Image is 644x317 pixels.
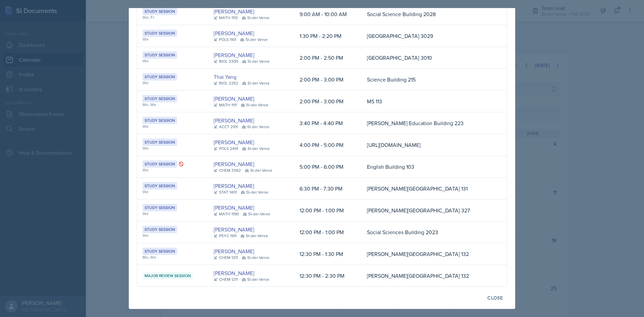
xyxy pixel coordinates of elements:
div: SI-der Verse [242,58,270,64]
div: Study Session [143,248,177,255]
td: [PERSON_NAME][GEOGRAPHIC_DATA] 327 [362,200,494,221]
div: CHEM 1211 [214,276,238,282]
div: We [143,189,203,195]
td: 3:40 PM - 4:40 PM [294,112,362,134]
div: Study Session [143,204,177,211]
td: [URL][DOMAIN_NAME] [362,134,494,156]
td: 12:30 PM - 2:30 PM [294,265,362,286]
div: Study Session [143,182,177,190]
td: English Building 103 [362,156,494,178]
div: Mo, We [143,254,203,260]
td: [GEOGRAPHIC_DATA] 3010 [362,47,494,69]
a: [PERSON_NAME] [214,116,254,124]
td: [PERSON_NAME] Education Building 223 [362,112,494,134]
div: BIOL 2252 [214,80,238,86]
a: Thai Yang [214,73,236,81]
td: 9:00 AM - 10:00 AM [294,3,362,25]
div: We [143,232,203,239]
div: We [143,145,203,151]
div: We [143,211,203,217]
td: 2:00 PM - 3:00 PM [294,91,362,112]
div: SI-der Verse [240,233,268,239]
div: SI-der Verse [242,276,269,282]
div: SI-der Verse [242,255,269,261]
div: Study Session [143,30,177,37]
a: [PERSON_NAME] [214,160,254,168]
div: We [143,167,203,173]
div: SI-der Verse [242,146,270,152]
td: [PERSON_NAME][GEOGRAPHIC_DATA] 131 [362,178,494,200]
td: [PERSON_NAME][GEOGRAPHIC_DATA] 132 [362,265,494,286]
td: 12:30 PM - 1:30 PM [294,243,362,265]
div: SI-der Verse [242,15,269,21]
div: POLS 1101 [214,37,236,43]
td: 5:00 PM - 6:00 PM [294,156,362,178]
div: Study Session [143,8,177,15]
div: MATH 1190 [214,211,239,217]
div: SI-der Verse [245,167,272,173]
div: SI-der Verse [243,211,270,217]
div: MATH 1111 [214,102,237,108]
td: [GEOGRAPHIC_DATA] 3029 [362,25,494,47]
div: Major Review Session [143,272,193,279]
div: SI-der Verse [241,102,268,108]
a: [PERSON_NAME] [214,204,254,212]
div: Close [487,295,503,301]
div: BIOL 3300 [214,58,238,64]
div: SI-der Verse [242,80,270,86]
div: Study Session [143,160,177,168]
td: Social Sciences Building 2023 [362,221,494,243]
a: [PERSON_NAME] [214,51,254,59]
div: Study Session [143,139,177,146]
div: CHEM 1211 [214,255,238,261]
td: 12:00 PM - 1:00 PM [294,221,362,243]
td: 12:00 PM - 1:00 PM [294,200,362,221]
td: 2:00 PM - 3:00 PM [294,69,362,91]
a: [PERSON_NAME] [214,225,254,233]
div: POLS 2401 [214,146,238,152]
div: SI-der Verse [240,37,268,43]
a: [PERSON_NAME] [214,95,254,103]
div: Study Session [143,117,177,124]
a: [PERSON_NAME] [214,182,254,190]
div: Study Session [143,226,177,233]
td: Social Science Building 2028 [362,3,494,25]
a: [PERSON_NAME] [214,29,254,37]
div: We [143,36,203,42]
td: 4:00 PM - 5:00 PM [294,134,362,156]
div: PSYC 1101 [214,233,236,239]
button: Close [483,292,507,304]
div: We [143,80,203,86]
div: Mo, We [143,102,203,108]
td: [PERSON_NAME][GEOGRAPHIC_DATA] 132 [362,243,494,265]
td: 6:30 PM - 7:30 PM [294,178,362,200]
div: Study Session [143,95,177,102]
div: SI-der Verse [242,124,269,130]
div: CHEM 3362 [214,167,241,173]
a: [PERSON_NAME] [214,7,254,15]
div: Study Session [143,73,177,81]
div: STAT 1401 [214,189,237,195]
td: MS 113 [362,91,494,112]
div: SI-der Verse [241,189,268,195]
a: [PERSON_NAME] [214,138,254,146]
td: Science Building 215 [362,69,494,91]
a: [PERSON_NAME] [214,269,254,277]
div: We, Fr [143,14,203,20]
div: We [143,123,203,129]
td: 2:00 PM - 2:50 PM [294,47,362,69]
div: ACCT 2101 [214,124,238,130]
div: Study Session [143,51,177,59]
td: 1:30 PM - 2:20 PM [294,25,362,47]
div: We [143,58,203,64]
div: MATH 1113 [214,15,238,21]
a: [PERSON_NAME] [214,247,254,255]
